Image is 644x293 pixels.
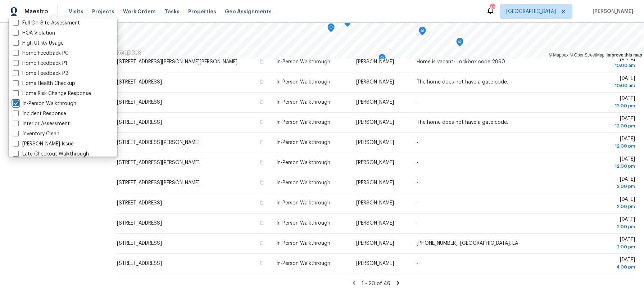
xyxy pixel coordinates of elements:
label: [PERSON_NAME] Issue [13,140,74,148]
span: [STREET_ADDRESS] [117,120,162,125]
label: Home Risk Change Response [13,90,91,97]
span: Work Orders [123,8,156,15]
label: Home Feedback P0 [13,50,69,57]
div: 12:00 pm [572,143,635,150]
label: In-Person Walkthrough [13,100,76,107]
span: - [417,261,418,266]
span: In-Person Walkthrough [276,120,330,125]
span: The home does not have a gate code. [417,120,508,125]
span: In-Person Walkthrough [276,140,330,145]
span: [PERSON_NAME] [356,200,394,206]
span: [DATE] [572,96,635,109]
label: Interior Assessment [13,120,70,127]
span: [PHONE_NUMBER]. [GEOGRAPHIC_DATA]. LA [417,241,518,246]
button: Copy Address [258,159,265,166]
span: Home is vacant- Lockbox code 2890 [417,59,505,64]
div: 49 [490,4,495,12]
span: [STREET_ADDRESS] [117,100,162,105]
span: [DATE] [572,257,635,271]
button: Copy Address [258,199,265,206]
div: 12:00 pm [572,102,635,109]
span: [DATE] [572,157,635,170]
span: [PERSON_NAME] [356,160,394,165]
span: - [417,100,418,105]
div: Map marker [456,38,463,49]
button: Copy Address [258,58,265,65]
span: [PERSON_NAME] [356,80,394,85]
span: In-Person Walkthrough [276,100,330,105]
span: [PERSON_NAME] [356,221,394,226]
span: [PERSON_NAME] [356,120,394,125]
a: Mapbox homepage [110,48,142,57]
a: Improve this map [607,53,642,58]
label: Home Feedback P2 [13,70,68,77]
span: [PERSON_NAME] [356,140,394,145]
label: Full On-Site Assessment [13,19,80,27]
span: [DATE] [572,56,635,69]
span: [STREET_ADDRESS] [117,221,162,226]
span: Properties [188,8,216,15]
span: Visits [69,8,83,15]
button: Copy Address [258,99,265,105]
div: 12:00 pm [572,163,635,170]
button: Copy Address [258,179,265,186]
span: [DATE] [572,116,635,130]
span: [PERSON_NAME] [356,261,394,266]
div: 2:00 pm [572,183,635,190]
a: Mapbox [549,53,568,58]
button: Copy Address [258,139,265,145]
span: In-Person Walkthrough [276,200,330,206]
span: [DATE] [572,136,635,150]
span: In-Person Walkthrough [276,221,330,226]
span: [STREET_ADDRESS][PERSON_NAME][PERSON_NAME] [117,59,237,64]
div: 10:00 am [572,82,635,89]
button: Copy Address [258,78,265,85]
span: In-Person Walkthrough [276,160,330,165]
span: - [417,200,418,206]
div: 2:00 pm [572,243,635,251]
span: Tasks [164,9,180,14]
span: [STREET_ADDRESS][PERSON_NAME] [117,180,200,185]
span: [DATE] [572,217,635,230]
span: Maestro [24,8,48,15]
span: - [417,221,418,226]
span: [STREET_ADDRESS] [117,261,162,266]
div: Map marker [344,18,351,29]
label: Inventory Clean [13,130,59,138]
span: Geo Assignments [225,8,272,15]
span: Projects [92,8,114,15]
label: Late Checkout Walkthrough [13,150,89,158]
div: Map marker [419,27,426,38]
span: [DATE] [572,237,635,251]
span: In-Person Walkthrough [276,80,330,85]
span: [DATE] [572,76,635,89]
span: [STREET_ADDRESS][PERSON_NAME] [117,160,200,165]
label: Home Health Checkup [13,80,75,87]
span: [STREET_ADDRESS] [117,80,162,85]
span: In-Person Walkthrough [276,180,330,185]
span: In-Person Walkthrough [276,241,330,246]
div: 2:00 pm [572,223,635,230]
div: 4:00 pm [572,263,635,271]
span: [PERSON_NAME] [356,180,394,185]
span: - [417,180,418,185]
span: [STREET_ADDRESS] [117,241,162,246]
span: [PERSON_NAME] [590,8,633,15]
span: [STREET_ADDRESS][PERSON_NAME] [117,140,200,145]
span: [GEOGRAPHIC_DATA] [506,8,556,15]
a: OpenStreetMap [570,53,604,58]
span: [DATE] [572,177,635,190]
div: 12:00 pm [572,122,635,130]
div: Map marker [378,54,386,65]
span: - [417,140,418,145]
span: 1 - 20 of 46 [362,281,390,286]
label: High Utility Usage [13,40,64,47]
span: [PERSON_NAME] [356,241,394,246]
label: Incident Response [13,110,66,117]
label: HOA Violation [13,30,55,37]
label: Home Feedback P1 [13,60,67,67]
span: The home does not have a gate code. [417,80,508,85]
span: In-Person Walkthrough [276,59,330,64]
button: Copy Address [258,260,265,266]
div: 2:00 pm [572,203,635,210]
